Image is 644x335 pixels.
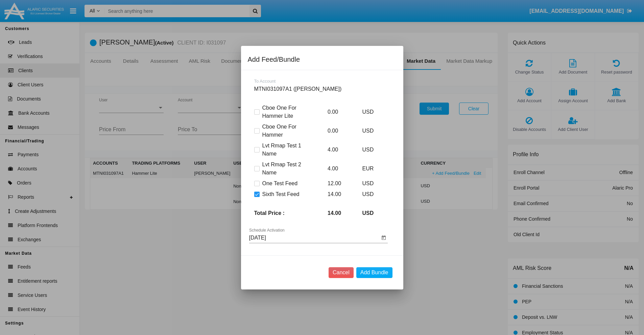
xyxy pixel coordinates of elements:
p: 4.00 [323,165,353,173]
p: USD [357,209,388,217]
p: Total Price : [249,209,318,217]
p: 14.00 [323,190,353,198]
span: Cboe One For Hammer Lite [262,104,313,120]
span: One Test Feed [262,179,298,188]
span: Lvt Rmap Test 2 Name [262,161,313,177]
p: 0.00 [323,127,353,135]
p: USD [357,127,388,135]
p: EUR [357,165,388,173]
span: Sixth Test Feed [262,190,300,198]
span: MTNI031097A1 ([PERSON_NAME]) [254,86,342,92]
div: Add Feed/Bundle [248,54,397,65]
span: To Account [254,79,276,84]
button: Open calendar [380,234,388,242]
p: 4.00 [323,146,353,154]
button: Cancel [329,267,354,278]
span: Cboe One For Hammer [262,123,313,139]
p: USD [357,190,388,198]
span: Lvt Rmap Test 1 Name [262,142,313,158]
p: 14.00 [323,209,353,217]
p: USD [357,179,388,188]
button: Add Bundle [356,267,392,278]
p: USD [357,146,388,154]
p: USD [357,108,388,116]
p: 12.00 [323,179,353,188]
p: 0.00 [323,108,353,116]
